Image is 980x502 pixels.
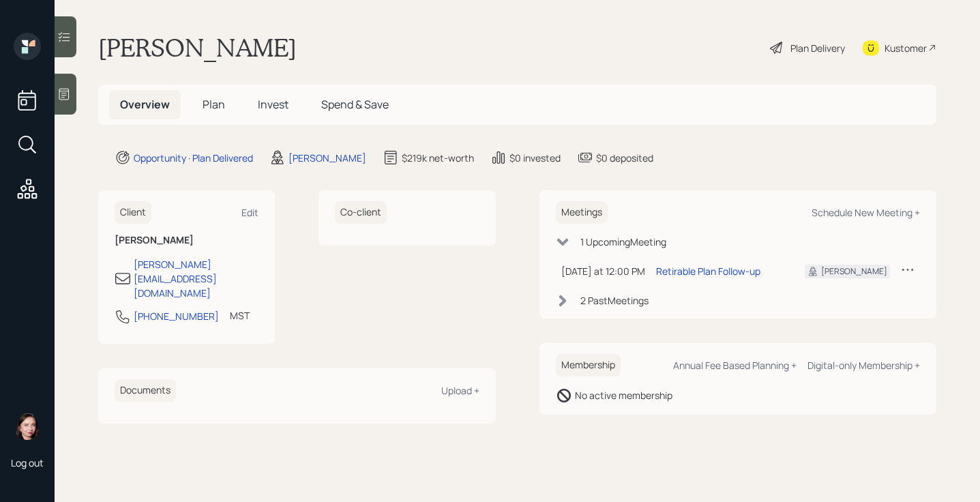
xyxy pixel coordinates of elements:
h6: Client [115,201,151,224]
div: Digital-only Membership + [807,359,920,372]
span: Plan [203,97,225,112]
div: Kustomer [885,41,927,55]
div: $219k net-worth [402,151,474,165]
h1: [PERSON_NAME] [98,33,297,63]
div: Edit [241,206,258,219]
div: 1 Upcoming Meeting [580,235,666,249]
h6: Meetings [556,201,608,224]
div: [PHONE_NUMBER] [134,309,219,323]
span: Overview [120,97,170,112]
div: MST [230,308,250,323]
img: aleksandra-headshot.png [14,413,41,440]
div: $0 deposited [596,151,653,165]
div: $0 invested [509,151,561,165]
div: Opportunity · Plan Delivered [134,151,253,165]
h6: Co-client [335,201,387,224]
div: [DATE] at 12:00 PM [561,264,645,278]
h6: Documents [115,379,176,402]
div: Schedule New Meeting + [812,206,920,219]
div: No active membership [575,388,672,402]
div: Annual Fee Based Planning + [673,359,797,372]
span: Invest [258,97,288,112]
h6: [PERSON_NAME] [115,235,258,246]
div: [PERSON_NAME] [821,265,887,278]
span: Spend & Save [321,97,389,112]
div: Log out [11,456,44,469]
div: Upload + [441,384,479,397]
div: 2 Past Meeting s [580,293,649,308]
div: [PERSON_NAME][EMAIL_ADDRESS][DOMAIN_NAME] [134,257,258,300]
div: [PERSON_NAME] [288,151,366,165]
div: Plan Delivery [790,41,845,55]
h6: Membership [556,354,621,376]
div: Retirable Plan Follow-up [656,264,760,278]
